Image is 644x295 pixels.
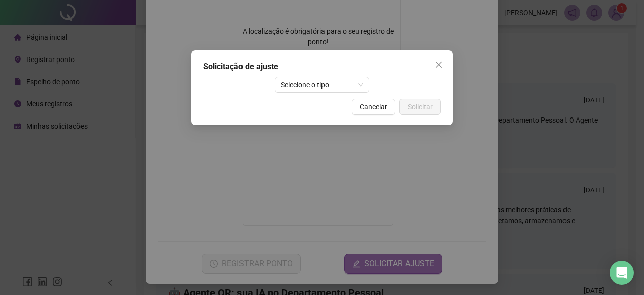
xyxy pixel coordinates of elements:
span: Selecione o tipo [281,77,364,92]
button: Solicitar [399,99,441,115]
div: Solicitação de ajuste [203,61,441,73]
span: close [435,61,443,69]
div: Open Intercom Messenger [610,261,634,285]
button: Cancelar [352,99,395,115]
button: Close [431,56,447,73]
span: Cancelar [360,101,387,112]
